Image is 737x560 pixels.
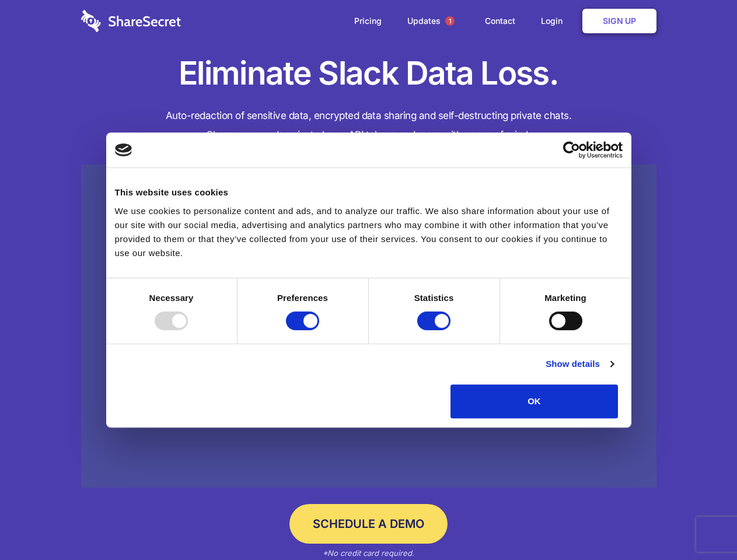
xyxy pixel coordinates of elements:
h4: Auto-redaction of sensitive data, encrypted data sharing and self-destructing private chats. Shar... [81,106,656,145]
a: Wistia video thumbnail [81,164,656,488]
a: Sign Up [582,9,656,33]
em: *No credit card required. [323,548,414,558]
a: Pricing [343,3,393,39]
a: Schedule a Demo [289,504,448,544]
img: logo [115,143,132,156]
strong: Statistics [414,293,454,303]
span: 1 [445,16,455,26]
h1: Eliminate Slack Data Loss. [81,52,656,94]
strong: Necessary [149,293,194,303]
div: This website uses cookies [115,185,623,199]
button: OK [450,384,618,418]
a: Contact [473,3,527,39]
img: logo-wordmark-white-trans-d4663122ce5f474addd5e946df7df03e33cb6a1c49d2221995e7729f52c070b2.svg [81,10,181,32]
div: We use cookies to personalize content and ads, and to analyze our traffic. We also share informat... [115,204,623,260]
strong: Marketing [544,293,586,303]
a: Usercentrics Cookiebot - opens in a new window [521,141,623,159]
a: Login [529,3,580,39]
a: Show details [546,357,613,371]
strong: Preferences [277,293,328,303]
